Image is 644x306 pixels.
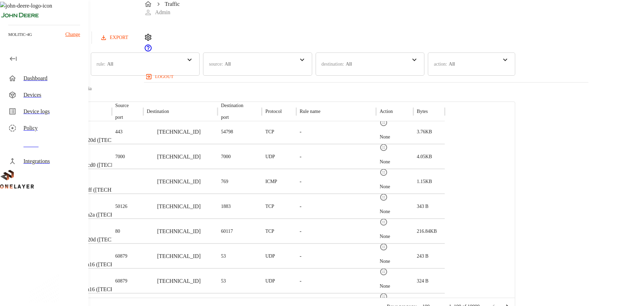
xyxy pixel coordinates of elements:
[221,114,243,121] p: port
[265,153,275,160] p: UDP
[115,153,125,160] p: 7000
[300,128,301,136] p: -
[115,203,127,210] p: 50126
[157,153,201,161] p: [TECHNICAL_ID]
[221,228,233,235] p: 60117
[417,108,428,115] p: Bytes
[71,249,143,256] p: eCell
[300,178,301,186] p: -
[379,134,390,141] p: None
[221,128,233,135] p: 54798
[221,203,231,210] p: 1883
[300,277,301,285] p: -
[157,178,201,186] p: [TECHNICAL_ID]
[71,260,143,269] p: #a368ca16 ([TECHNICAL_ID])
[115,278,127,285] p: 60879
[71,186,141,194] p: #5f531fff ([TECHNICAL_ID])
[115,228,120,235] p: 80
[379,208,390,215] p: None
[300,153,301,161] p: -
[147,108,169,115] p: Destination
[221,253,226,260] p: 53
[157,128,201,136] p: [TECHNICAL_ID]
[157,202,201,211] p: [TECHNICAL_ID]
[157,227,201,236] p: [TECHNICAL_ID]
[221,278,226,285] p: 53
[157,252,201,260] p: [TECHNICAL_ID]
[265,203,274,210] p: TCP
[300,227,301,236] p: -
[300,252,301,260] p: -
[71,236,144,244] p: #0349420d ([TECHNICAL_ID])
[417,178,432,185] p: 1.15KB
[115,102,129,109] p: Source
[379,108,393,115] p: Action
[379,159,390,165] p: None
[144,71,176,82] button: logout
[379,233,390,240] p: None
[144,47,152,53] a: onelayer-support
[71,285,143,294] p: #a368ca16 ([TECHNICAL_ID])
[417,278,429,285] p: 324 B
[265,228,274,235] p: TCP
[417,203,429,210] p: 343 B
[265,278,275,285] p: UDP
[265,178,277,185] p: ICMP
[71,161,144,169] p: #bdb05cd0 ([TECHNICAL_ID])
[115,128,123,135] p: 443
[417,253,429,260] p: 243 B
[71,199,143,206] p: eCell
[115,253,127,260] p: 60879
[379,283,390,290] p: None
[417,228,437,235] p: 216.84KB
[221,102,243,109] p: Destination
[300,108,320,115] p: Rule name
[157,277,201,285] p: [TECHNICAL_ID]
[71,224,144,231] p: eCell
[71,149,144,156] p: eCell
[265,128,274,135] p: TCP
[71,124,144,131] p: eCell
[379,258,390,265] p: None
[417,153,432,160] p: 4.05KB
[417,128,432,135] p: 3.76KB
[300,202,301,211] p: -
[71,274,143,280] p: eCell
[379,183,390,190] p: None
[221,153,231,160] p: 7000
[71,136,144,144] p: #0349420d ([TECHNICAL_ID])
[71,211,143,219] p: #37be5a2a ([TECHNICAL_ID])
[265,253,275,260] p: UDP
[144,47,152,53] span: Support Portal
[221,178,228,185] p: 769
[115,114,129,121] p: port
[265,108,281,115] p: Protocol
[71,174,141,181] p: eCell
[155,8,170,17] p: Admin
[144,71,588,82] a: logout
